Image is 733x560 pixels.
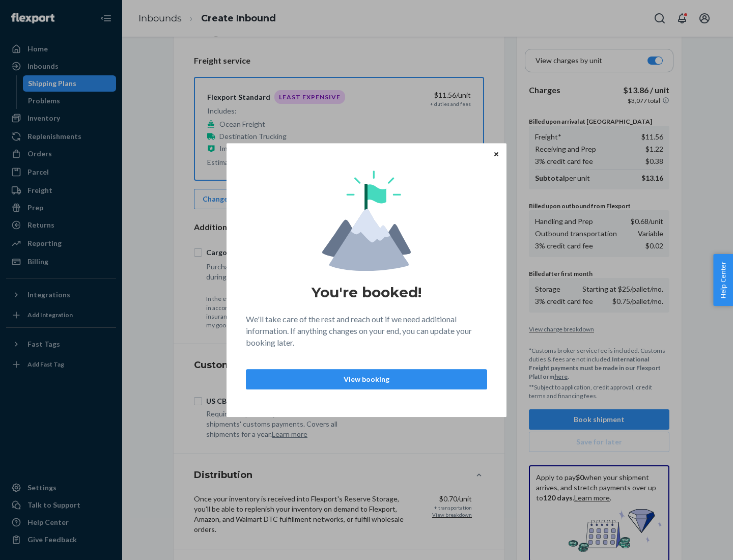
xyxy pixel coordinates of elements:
h1: You're booked! [312,283,421,301]
button: Close [491,148,501,159]
p: We'll take care of the rest and reach out if we need additional information. If anything changes ... [246,314,487,349]
img: svg+xml,%3Csvg%20viewBox%3D%220%200%20174%20197%22%20fill%3D%22none%22%20xmlns%3D%22http%3A%2F%2F... [322,171,411,271]
p: View booking [255,374,478,384]
button: View booking [246,369,487,389]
